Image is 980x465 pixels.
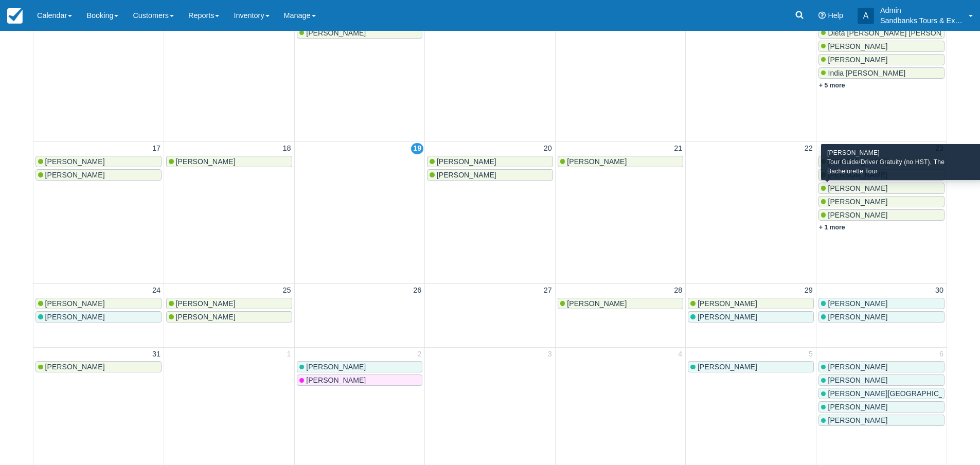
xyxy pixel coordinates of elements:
a: 18 [281,143,293,154]
span: [PERSON_NAME][GEOGRAPHIC_DATA] [828,389,963,398]
a: [PERSON_NAME] [688,361,814,372]
span: [PERSON_NAME] [828,198,887,206]
a: 2 [415,349,423,360]
span: [PERSON_NAME] [306,363,366,371]
a: 22 [803,143,815,154]
span: Dieta [PERSON_NAME] [PERSON_NAME] [828,29,968,37]
a: 23 [933,143,946,154]
span: [PERSON_NAME] [828,184,887,192]
a: Dieta [PERSON_NAME] [PERSON_NAME] [818,27,945,39]
a: [PERSON_NAME] [818,169,945,181]
span: [PERSON_NAME] [828,211,887,219]
a: [PERSON_NAME] [558,298,684,309]
span: [PERSON_NAME] [828,42,887,50]
a: [PERSON_NAME] [35,156,162,167]
p: Admin [880,5,963,15]
span: [PERSON_NAME] [437,157,496,166]
a: [PERSON_NAME] [818,54,945,65]
span: [PERSON_NAME] [698,299,757,308]
span: [PERSON_NAME] [567,299,627,308]
span: [PERSON_NAME] [176,313,236,321]
a: [PERSON_NAME] [818,361,945,372]
a: 4 [676,349,684,360]
a: [PERSON_NAME] [688,311,814,323]
a: India [PERSON_NAME] [818,67,945,79]
a: 31 [150,349,163,360]
a: [PERSON_NAME] [166,298,292,309]
img: checkfront-main-nav-mini-logo.png [7,8,23,24]
a: + 1 more [819,224,845,231]
a: [PERSON_NAME] [818,41,945,52]
a: 1 [285,349,293,360]
span: [PERSON_NAME] [828,313,887,321]
a: [PERSON_NAME] [818,311,945,323]
span: [PERSON_NAME] [45,363,105,371]
a: 24 [150,285,163,296]
a: [PERSON_NAME] [297,27,423,39]
a: 21 [672,143,684,154]
span: [PERSON_NAME] [828,56,887,64]
a: 29 [803,285,815,296]
span: [PERSON_NAME] [45,171,105,179]
span: [PERSON_NAME] [306,29,366,37]
a: [PERSON_NAME] [688,298,814,309]
a: 27 [542,285,554,296]
span: [PERSON_NAME] [45,313,105,321]
span: [PERSON_NAME] [306,376,366,384]
a: + 5 more [819,82,845,89]
div: [PERSON_NAME] [827,148,979,157]
span: [PERSON_NAME] [437,171,496,179]
a: [PERSON_NAME] [35,298,162,309]
a: 25 [281,285,293,296]
a: 26 [411,285,423,296]
span: [PERSON_NAME] [45,299,105,308]
a: 6 [937,349,946,360]
span: [PERSON_NAME] [567,157,627,166]
i: Help [818,12,826,19]
a: [PERSON_NAME] [818,415,945,426]
a: [PERSON_NAME] [427,169,553,181]
a: 20 [542,143,554,154]
span: [PERSON_NAME] [828,299,887,308]
span: [PERSON_NAME] [828,416,887,424]
a: [PERSON_NAME] [35,361,162,372]
a: 17 [150,143,163,154]
a: 19 [411,143,423,154]
span: India [PERSON_NAME] [828,69,905,77]
span: [PERSON_NAME] [176,299,236,308]
a: [PERSON_NAME] [818,156,945,167]
span: [PERSON_NAME] [828,363,887,371]
a: [PERSON_NAME] [818,401,945,413]
span: [PERSON_NAME] [698,363,757,371]
a: [PERSON_NAME] [166,156,292,167]
a: [PERSON_NAME] [558,156,684,167]
a: [PERSON_NAME] [818,196,945,207]
p: Sandbanks Tours & Experiences [880,15,963,26]
div: A [858,8,874,24]
a: 28 [672,285,684,296]
a: [PERSON_NAME] [818,298,945,309]
a: [PERSON_NAME] [35,311,162,323]
a: [PERSON_NAME] [427,156,553,167]
a: [PERSON_NAME] [818,374,945,386]
div: Tour Guide/Driver Gratuity (no HST), The Bachelorette Tour [827,157,979,176]
span: Help [828,11,843,20]
span: [PERSON_NAME] [828,376,887,384]
a: [PERSON_NAME] [297,361,423,372]
a: 3 [546,349,554,360]
a: [PERSON_NAME] [166,311,292,323]
span: [PERSON_NAME] [828,403,887,411]
a: [PERSON_NAME][GEOGRAPHIC_DATA] [818,388,945,399]
span: [PERSON_NAME] [698,313,757,321]
a: [PERSON_NAME] [35,169,162,181]
a: [PERSON_NAME] [818,209,945,221]
a: [PERSON_NAME] [818,183,945,194]
a: [PERSON_NAME] [297,374,423,386]
span: [PERSON_NAME] [45,157,105,166]
span: [PERSON_NAME] [176,157,236,166]
a: 30 [933,285,946,296]
a: 5 [807,349,815,360]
